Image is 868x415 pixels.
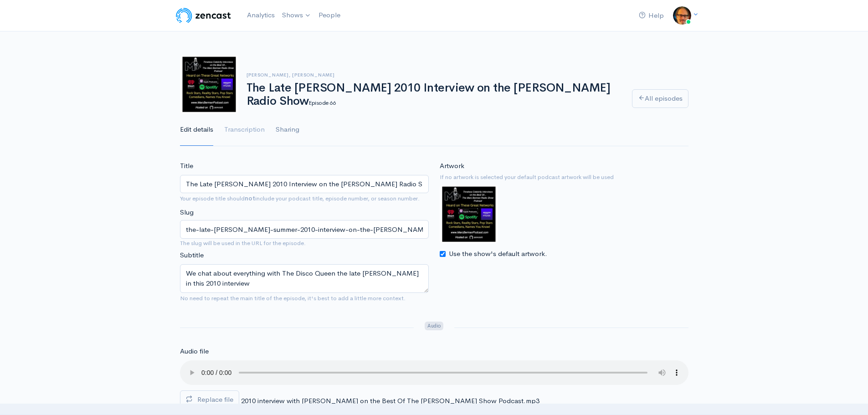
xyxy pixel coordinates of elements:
label: Title [180,161,193,171]
small: No need to repeat the main title of the episode, it's best to add a little more context. [180,294,406,302]
label: Audio file [180,346,209,357]
a: Help [635,6,668,26]
label: Slug [180,207,194,218]
a: Sharing [276,113,299,146]
a: People [315,5,344,25]
a: Shows [278,5,315,26]
span: 2010 interview with [PERSON_NAME] on the Best Of The [PERSON_NAME] Show Podcast.mp3 [241,396,539,405]
img: ... [673,6,691,25]
h6: [PERSON_NAME], [PERSON_NAME] [247,72,621,77]
small: The slug will be used in the URL for the episode. [180,239,429,248]
strong: not [245,195,255,202]
label: Artwork [440,161,464,171]
label: Subtitle [180,250,204,261]
span: Replace file [197,395,233,404]
a: Transcription [224,113,265,146]
small: Episode 66 [308,99,335,107]
small: Your episode title should include your podcast title, episode number, or season number. [180,195,420,202]
label: Use the show's default artwork. [449,249,547,259]
a: Analytics [243,5,278,25]
span: Audio [425,322,443,330]
img: ZenCast Logo [175,6,232,25]
h1: The Late [PERSON_NAME] 2010 Interview on the [PERSON_NAME] Radio Show [247,82,621,108]
textarea: We chat about everything with The Disco Queen the late [PERSON_NAME] in this 2010 interview [180,264,429,293]
small: If no artwork is selected your default podcast artwork will be used [440,173,688,182]
input: title-of-episode [180,220,429,239]
input: What is the episode's title? [180,175,429,194]
a: All episodes [632,89,688,108]
a: Edit details [180,113,213,146]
